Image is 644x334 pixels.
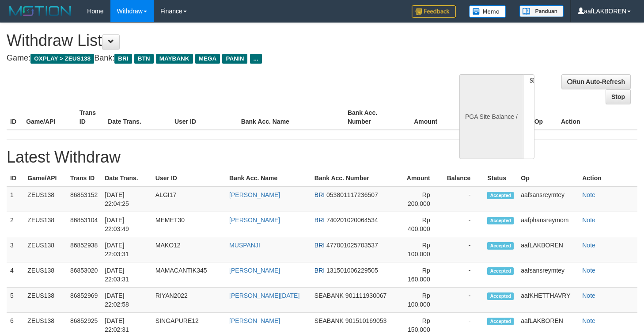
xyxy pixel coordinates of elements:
td: aafLAKBOREN [517,237,579,262]
td: Rp 200,000 [396,186,443,212]
th: ID [7,105,23,130]
span: OXPLAY > ZEUS138 [30,54,94,64]
th: Amount [398,105,451,130]
td: 86852938 [67,237,101,262]
td: Rp 400,000 [396,212,443,237]
a: Note [582,292,595,299]
td: ZEUS138 [24,288,67,313]
a: [PERSON_NAME][DATE] [229,292,299,299]
td: ZEUS138 [24,212,67,237]
td: 86852969 [67,288,101,313]
img: panduan.png [519,5,564,17]
td: - [443,237,484,262]
td: - [443,262,484,288]
a: Stop [606,89,631,104]
td: [DATE] 22:04:25 [101,186,152,212]
td: 3 [7,237,24,262]
span: BTN [134,54,154,64]
a: [PERSON_NAME] [229,267,280,274]
span: Accepted [487,292,514,300]
td: MAMACANTIK345 [152,262,226,288]
span: Accepted [487,242,514,250]
th: Op [531,105,557,130]
td: MEMET30 [152,212,226,237]
span: Accepted [487,318,514,325]
td: - [443,212,484,237]
span: SEABANK [314,317,344,324]
td: [DATE] 22:03:49 [101,212,152,237]
span: 740201020064534 [326,216,378,224]
span: Accepted [487,267,514,275]
td: MAKO12 [152,237,226,262]
span: 477001025703537 [326,242,378,249]
a: Note [582,242,595,249]
span: BRI [114,54,132,64]
span: BRI [314,191,325,198]
img: MOTION_logo.png [7,4,74,18]
td: - [443,288,484,313]
th: Amount [396,170,443,186]
th: Trans ID [76,105,104,130]
td: Rp 100,000 [396,237,443,262]
td: - [443,186,484,212]
td: ZEUS138 [24,186,67,212]
span: PANIN [222,54,247,64]
th: User ID [171,105,238,130]
a: Note [582,191,595,198]
span: 131501006229505 [326,267,378,274]
td: 86853152 [67,186,101,212]
th: Game/API [24,170,67,186]
a: [PERSON_NAME] [229,317,280,324]
td: 5 [7,288,24,313]
td: ZEUS138 [24,262,67,288]
a: Note [582,317,595,324]
a: [PERSON_NAME] [229,191,280,198]
span: Accepted [487,217,514,224]
a: Note [582,267,595,274]
img: Feedback.jpg [412,5,456,18]
th: Balance [443,170,484,186]
td: 1 [7,186,24,212]
td: Rp 160,000 [396,262,443,288]
td: 86853104 [67,212,101,237]
th: User ID [152,170,226,186]
th: Action [557,105,637,130]
span: 901111930067 [345,292,386,299]
th: Date Trans. [104,105,171,130]
h1: Latest Withdraw [7,148,637,166]
span: BRI [314,216,325,224]
td: 2 [7,212,24,237]
div: PGA Site Balance / [459,74,523,159]
td: Rp 100,000 [396,288,443,313]
td: aafKHETTHAVRY [517,288,579,313]
span: 053801117236507 [326,191,378,198]
td: ALGI17 [152,186,226,212]
span: MEGA [195,54,220,64]
td: aafphansreymom [517,212,579,237]
img: Button%20Memo.svg [469,5,506,18]
span: SEABANK [314,292,344,299]
td: 86853020 [67,262,101,288]
a: MUSPANJI [229,242,260,249]
td: 4 [7,262,24,288]
th: Date Trans. [101,170,152,186]
h4: Game: Bank: [7,54,420,63]
td: ZEUS138 [24,237,67,262]
td: RIYAN2022 [152,288,226,313]
a: Run Auto-Refresh [561,74,631,89]
td: aafsansreymtey [517,262,579,288]
h1: Withdraw List [7,32,420,49]
span: ... [250,54,262,64]
th: Status [484,170,517,186]
th: Game/API [23,105,76,130]
span: BRI [314,242,325,249]
td: [DATE] 22:02:58 [101,288,152,313]
th: ID [7,170,24,186]
a: Note [582,216,595,224]
span: MAYBANK [156,54,193,64]
th: Bank Acc. Number [311,170,396,186]
a: [PERSON_NAME] [229,216,280,224]
span: BRI [314,267,325,274]
th: Balance [451,105,500,130]
th: Trans ID [67,170,101,186]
